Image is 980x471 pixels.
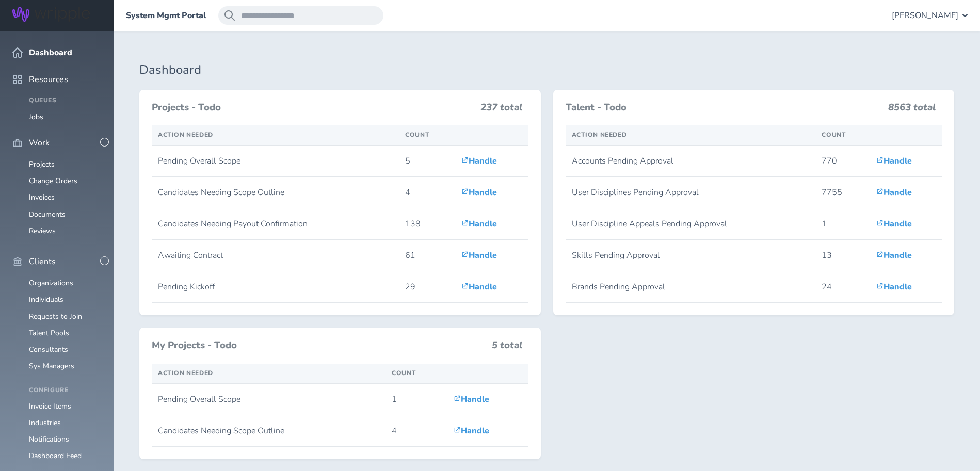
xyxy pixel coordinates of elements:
[876,281,912,293] a: Handle
[29,312,82,321] a: Requests to Join
[566,240,816,271] td: Skills Pending Approval
[29,345,68,354] a: Consultants
[29,138,50,148] span: Work
[399,177,455,208] td: 4
[392,369,416,377] span: Count
[572,131,627,139] span: Action Needed
[815,208,870,240] td: 1
[139,63,954,77] h1: Dashboard
[29,75,68,84] span: Resources
[152,415,385,447] td: Candidates Needing Scope Outline
[29,192,55,202] a: Invoices
[876,187,912,198] a: Handle
[454,425,489,436] a: Handle
[815,177,870,208] td: 7755
[399,271,455,303] td: 29
[29,176,77,186] a: Change Orders
[461,155,497,167] a: Handle
[566,271,816,303] td: Brands Pending Approval
[385,415,447,447] td: 4
[566,145,816,177] td: Accounts Pending Approval
[480,102,522,118] h3: 237 total
[815,145,870,177] td: 770
[158,131,213,139] span: Action Needed
[876,218,912,230] a: Handle
[158,369,213,377] span: Action Needed
[876,250,912,261] a: Handle
[461,281,497,293] a: Handle
[461,218,497,230] a: Handle
[892,11,958,20] span: [PERSON_NAME]
[152,145,399,177] td: Pending Overall Scope
[29,295,63,304] a: Individuals
[29,401,71,411] a: Invoice Items
[461,187,497,198] a: Handle
[29,451,82,461] a: Dashboard Feed
[152,240,399,271] td: Awaiting Contract
[892,6,968,25] button: [PERSON_NAME]
[492,340,522,355] h3: 5 total
[29,434,69,444] a: Notifications
[29,387,101,394] h4: Configure
[405,131,429,139] span: Count
[29,112,43,122] a: Jobs
[29,97,101,104] h4: Queues
[29,226,56,236] a: Reviews
[29,328,69,338] a: Talent Pools
[12,7,90,22] img: Wripple
[29,159,55,169] a: Projects
[454,394,489,405] a: Handle
[888,102,936,118] h3: 8563 total
[152,340,486,351] h3: My Projects - Todo
[399,208,455,240] td: 138
[29,418,61,428] a: Industries
[126,11,206,20] a: System Mgmt Portal
[152,384,385,415] td: Pending Overall Scope
[100,256,109,265] button: -
[29,278,73,288] a: Organizations
[461,250,497,261] a: Handle
[815,271,870,303] td: 24
[29,48,72,57] span: Dashboard
[399,240,455,271] td: 61
[566,177,816,208] td: User Disciplines Pending Approval
[399,145,455,177] td: 5
[29,257,56,266] span: Clients
[876,155,912,167] a: Handle
[822,131,846,139] span: Count
[29,209,66,219] a: Documents
[815,240,870,271] td: 13
[152,177,399,208] td: Candidates Needing Scope Outline
[385,384,447,415] td: 1
[566,102,882,113] h3: Talent - Todo
[29,361,74,371] a: Sys Managers
[100,138,109,147] button: -
[152,208,399,240] td: Candidates Needing Payout Confirmation
[152,271,399,303] td: Pending Kickoff
[152,102,474,113] h3: Projects - Todo
[566,208,816,240] td: User Discipline Appeals Pending Approval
